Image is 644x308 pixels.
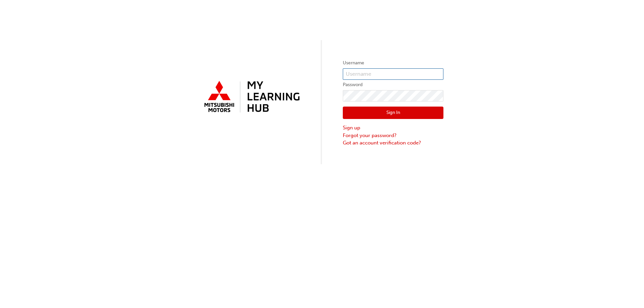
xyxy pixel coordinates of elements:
img: mmal [201,78,301,116]
input: Username [343,68,443,80]
label: Password [343,81,443,89]
button: Sign In [343,107,443,119]
label: Username [343,59,443,67]
a: Got an account verification code? [343,139,443,147]
a: Sign up [343,124,443,132]
a: Forgot your password? [343,132,443,139]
